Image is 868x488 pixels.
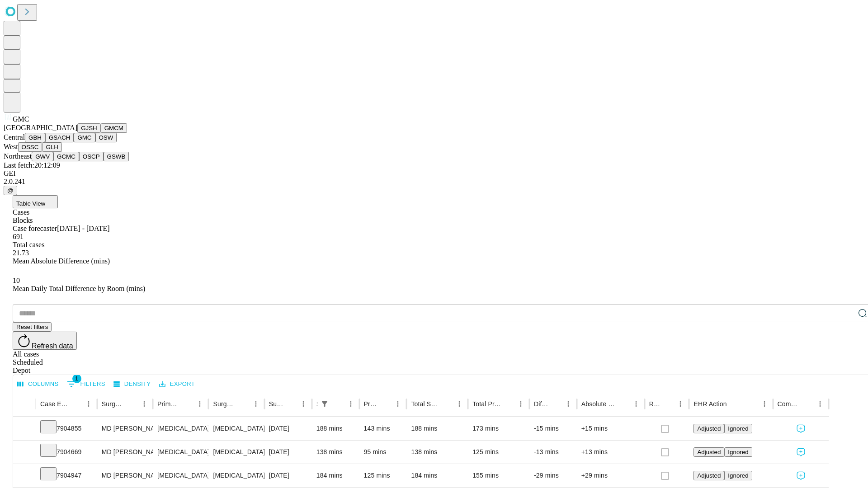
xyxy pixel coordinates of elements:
span: Case forecaster [13,225,57,232]
button: Menu [674,398,687,410]
span: Mean Absolute Difference (mins) [13,257,110,265]
div: 1 active filter [318,398,331,410]
div: 155 mins [472,464,525,487]
span: Reset filters [16,324,48,330]
button: Sort [379,398,392,410]
span: 21.73 [13,249,29,257]
button: Sort [284,398,297,410]
button: Sort [70,398,82,410]
button: Sort [728,398,741,410]
button: Expand [18,445,31,460]
button: GSWB [104,152,129,161]
button: GSACH [45,133,74,142]
div: Predicted In Room Duration [364,400,378,408]
div: 7904669 [40,441,93,464]
button: GCMC [53,152,79,161]
button: Ignored [724,424,752,433]
button: Menu [138,398,151,410]
span: [GEOGRAPHIC_DATA] [4,124,77,131]
div: [MEDICAL_DATA] [157,441,204,464]
div: 125 mins [472,441,525,464]
button: Expand [18,421,31,437]
button: Sort [549,398,562,410]
div: 95 mins [364,441,402,464]
div: MD [PERSON_NAME] [PERSON_NAME] Md [102,441,148,464]
button: Menu [453,398,466,410]
div: GEI [4,169,864,178]
button: Sort [125,398,138,410]
span: [DATE] - [DATE] [57,225,109,232]
button: Sort [237,398,250,410]
div: 138 mins [411,441,463,464]
div: Comments [778,400,800,408]
div: 7904855 [40,417,93,440]
span: Last fetch: 20:12:09 [4,161,60,169]
div: Scheduled In Room Duration [316,400,317,408]
div: 143 mins [364,417,402,440]
span: Adjusted [697,449,721,455]
span: GMC [13,115,29,123]
span: Ignored [728,425,748,432]
span: Total cases [13,241,44,249]
button: GMCM [101,123,127,133]
div: Primary Service [157,400,180,408]
button: Adjusted [693,447,724,457]
button: Adjusted [693,471,724,480]
button: Menu [193,398,206,410]
div: +29 mins [581,464,640,487]
button: Menu [814,398,826,410]
button: GWV [32,152,53,161]
div: [MEDICAL_DATA] WITH CHOLANGIOGRAM [213,464,259,487]
button: Expand [18,468,31,484]
button: Sort [801,398,814,410]
div: [DATE] [269,464,307,487]
button: Sort [181,398,193,410]
div: MD [PERSON_NAME] [PERSON_NAME] Md [102,464,148,487]
div: MD [PERSON_NAME] [PERSON_NAME] Md [102,417,148,440]
span: Ignored [728,472,748,479]
button: Menu [562,398,575,410]
div: Resolved in EHR [649,400,661,408]
button: OSCP [79,152,104,161]
span: West [4,143,18,150]
div: EHR Action [693,400,726,408]
button: Menu [514,398,527,410]
button: GBH [25,133,45,142]
div: [DATE] [269,417,307,440]
span: Table View [16,200,45,207]
button: Sort [440,398,453,410]
button: Sort [332,398,344,410]
div: -13 mins [534,441,572,464]
div: Surgery Name [213,400,236,408]
div: Case Epic Id [40,400,69,408]
span: Adjusted [697,425,721,432]
button: Show filters [318,398,331,410]
button: Menu [297,398,310,410]
button: Reset filters [13,322,52,332]
button: Sort [502,398,514,410]
button: Table View [13,195,58,208]
div: Surgery Date [269,400,283,408]
button: OSSC [18,142,42,152]
div: 184 mins [316,464,355,487]
div: 7904947 [40,464,93,487]
button: GLH [42,142,61,152]
button: Menu [758,398,771,410]
span: Refresh data [32,342,73,350]
span: Northeast [4,152,32,160]
div: 138 mins [316,441,355,464]
button: Menu [250,398,262,410]
span: Ignored [728,449,748,455]
button: Select columns [15,377,61,391]
button: Sort [617,398,630,410]
span: Central [4,133,25,141]
span: @ [7,187,14,194]
button: @ [4,186,17,195]
div: +13 mins [581,441,640,464]
div: 2.0.241 [4,178,864,186]
button: Menu [630,398,642,410]
div: 184 mins [411,464,463,487]
div: 188 mins [316,417,355,440]
button: Density [111,377,153,391]
span: 1 [72,374,81,383]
